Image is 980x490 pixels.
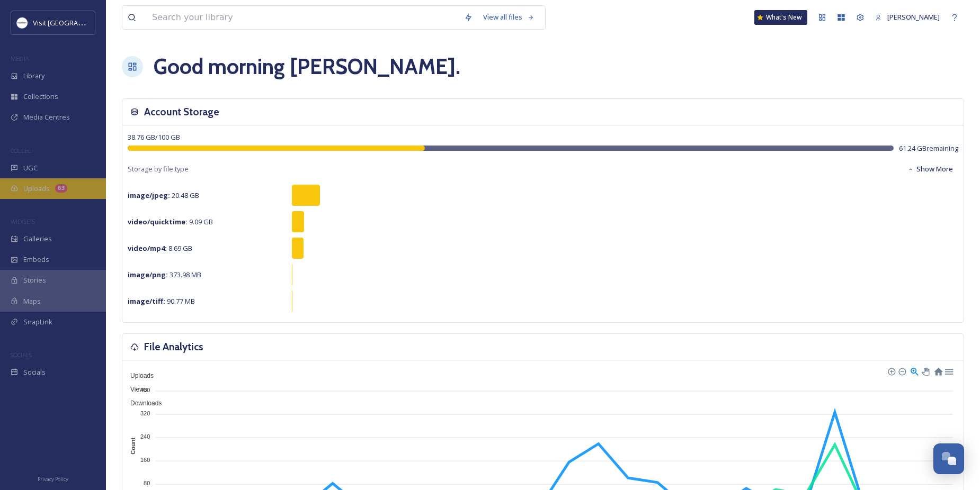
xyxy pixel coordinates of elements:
div: Selection Zoom [910,366,919,375]
a: View all files [478,7,540,28]
img: Circle%20Logo.png [17,17,28,28]
button: Open Chat [933,443,964,474]
span: SnapLink [23,317,52,327]
h1: Good morning [PERSON_NAME] . [154,51,460,83]
span: WIDGETS [11,217,35,225]
span: Storage by file type [128,164,189,174]
strong: image/jpeg : [128,190,170,200]
tspan: 320 [140,410,150,416]
span: 8.69 GB [128,243,192,253]
tspan: 80 [144,480,150,486]
tspan: 240 [140,433,150,440]
div: Menu [944,366,953,375]
span: Stories [23,275,46,285]
span: Embeds [23,255,49,265]
strong: image/tiff : [128,296,165,306]
a: [PERSON_NAME] [870,7,945,28]
span: Downloads [122,400,162,407]
span: 9.09 GB [128,217,213,226]
div: Panning [922,368,928,374]
tspan: 160 [140,457,150,463]
span: Maps [23,296,41,306]
span: Media Centres [23,112,70,122]
div: 63 [55,184,67,193]
span: 90.77 MB [128,296,195,306]
span: Library [23,71,44,81]
a: Privacy Policy [38,472,68,485]
div: Zoom In [887,367,895,375]
span: 20.48 GB [128,190,199,200]
span: 373.98 MB [128,270,201,279]
span: 38.76 GB / 100 GB [128,132,180,142]
div: Reset Zoom [933,366,942,375]
h3: Account Storage [144,104,219,120]
span: SOCIALS [11,351,32,359]
strong: video/quicktime : [128,217,188,226]
input: Search your library [147,6,459,29]
strong: image/png : [128,270,168,279]
span: [PERSON_NAME] [887,12,940,22]
span: Views [122,386,147,393]
span: Privacy Policy [38,476,68,483]
span: Visit [GEOGRAPHIC_DATA] [33,17,115,28]
span: MEDIA [11,55,29,62]
tspan: 400 [140,386,150,393]
span: Uploads [23,184,50,194]
span: UGC [23,163,38,173]
span: 61.24 GB remaining [899,143,958,153]
h3: File Analytics [144,339,203,355]
span: Socials [23,367,46,377]
a: What's New [754,10,807,25]
strong: video/mp4 : [128,243,167,253]
span: Uploads [122,372,154,379]
span: Collections [23,92,58,102]
span: COLLECT [11,147,33,155]
span: Galleries [23,234,52,244]
button: Show More [902,159,958,179]
text: Count [130,438,136,455]
div: Zoom Out [898,367,905,375]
